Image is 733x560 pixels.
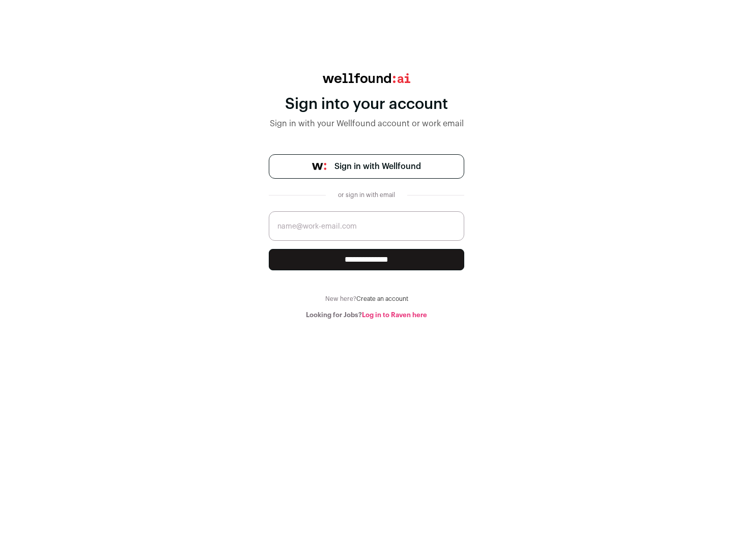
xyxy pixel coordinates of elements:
[269,295,464,303] div: New here?
[269,311,464,319] div: Looking for Jobs?
[269,95,464,114] div: Sign into your account
[269,154,464,179] a: Sign in with Wellfound
[334,191,399,199] div: or sign in with email
[362,312,427,318] a: Log in to Raven here
[323,73,410,83] img: wellfound:ai
[334,160,421,173] span: Sign in with Wellfound
[269,211,464,241] input: name@work-email.com
[269,118,464,130] div: Sign in with your Wellfound account or work email
[312,163,326,170] img: wellfound-symbol-flush-black-fb3c872781a75f747ccb3a119075da62bfe97bd399995f84a933054e44a575c4.png
[356,296,408,302] a: Create an account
